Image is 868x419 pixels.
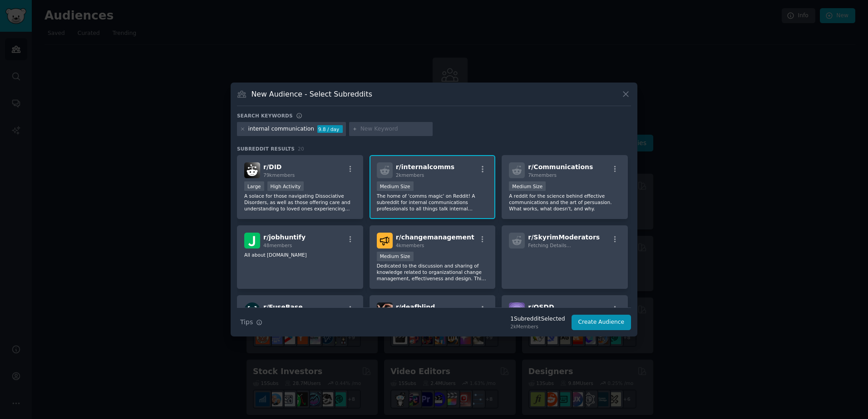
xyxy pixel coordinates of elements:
p: A reddit for the science behind effective communications and the art of persuasion. What works, w... [509,193,621,212]
span: r/ internalcomms [396,163,455,171]
img: FuseBase [244,302,260,318]
span: Tips [240,317,253,327]
span: r/ SkyrimModerators [528,234,600,241]
span: 2k members [396,172,424,178]
span: Fetching Details... [528,243,571,248]
div: Medium Size [377,252,414,261]
span: r/ jobhuntify [263,234,306,241]
span: Subreddit Results [237,146,295,152]
div: 9.8 / day [317,125,343,133]
span: 79k members [263,172,295,178]
span: r/ DID [263,163,281,171]
p: The home of 'comms magic' on Reddit! A subreddit for internal communications professionals to all... [377,193,488,212]
span: 20 [298,146,304,151]
img: deafblind [377,302,393,318]
img: jobhuntify [244,233,260,248]
div: 2k Members [510,323,565,330]
div: High Activity [267,181,304,191]
span: 48 members [263,243,292,248]
span: 4k members [396,243,424,248]
span: r/ deafblind [396,303,435,311]
button: Create Audience [572,315,631,330]
div: Large [244,181,264,191]
p: Dedicated to the discussion and sharing of knowledge related to organizational change management,... [377,263,488,282]
p: A solace for those navigating Dissociative Disorders, as well as those offering care and understa... [244,193,356,212]
h3: New Audience - Select Subreddits [252,89,372,99]
div: internal communication [248,125,315,133]
img: OSDD [509,302,525,318]
div: 1 Subreddit Selected [510,315,565,323]
div: Medium Size [509,181,546,191]
p: All about [DOMAIN_NAME] [244,252,356,258]
img: changemanagement [377,233,393,248]
button: Tips [237,314,266,330]
span: r/ FuseBase [263,303,303,311]
span: r/ Communications [528,163,593,171]
input: New Keyword [360,125,429,133]
span: r/ changemanagement [396,234,474,241]
span: 7k members [528,172,557,178]
div: Medium Size [377,181,414,191]
span: r/ OSDD [528,303,554,311]
h3: Search keywords [237,112,293,119]
img: DID [244,162,260,178]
